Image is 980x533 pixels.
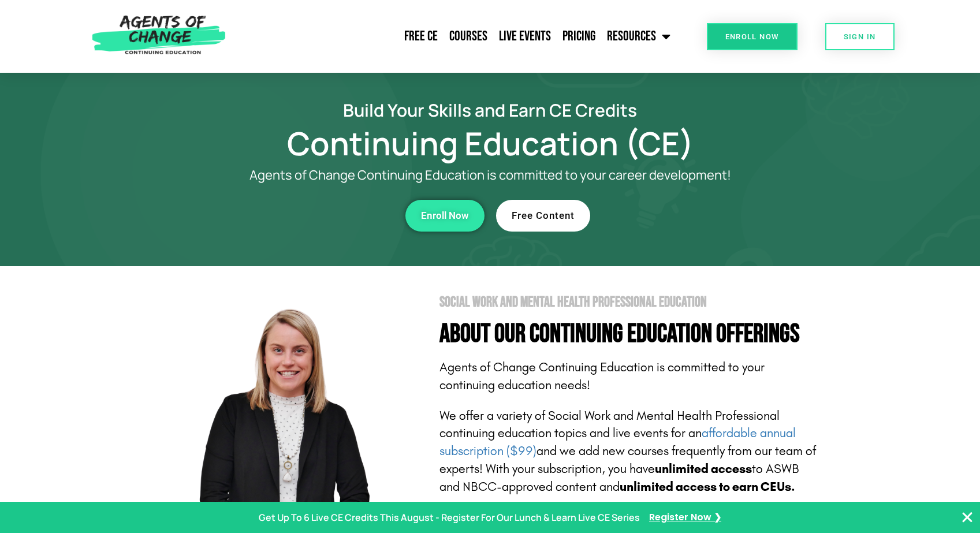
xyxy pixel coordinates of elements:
a: Enroll Now [405,200,485,232]
a: Free Content [496,200,590,232]
b: unlimited access to earn CEUs. [620,479,795,494]
h1: Continuing Education (CE) [161,130,819,156]
p: Agents of Change Continuing Education is committed to your career development! [207,168,773,182]
span: Agents of Change Continuing Education is committed to your continuing education needs! [439,360,765,393]
a: Resources [601,22,676,51]
span: Enroll Now [421,211,469,221]
a: Enroll Now [707,23,798,50]
a: Live Events [493,22,557,51]
b: unlimited access [655,461,752,476]
button: Close Banner [960,510,974,524]
span: SIGN IN [844,33,876,40]
h2: Social Work and Mental Health Professional Education [439,295,819,310]
a: Free CE [398,22,444,51]
a: Pricing [557,22,601,51]
span: Enroll Now [725,33,779,40]
nav: Menu [232,22,676,51]
h2: Build Your Skills and Earn CE Credits [161,102,819,118]
p: We offer a variety of Social Work and Mental Health Professional continuing education topics and ... [439,407,819,496]
a: Register Now ❯ [649,509,721,526]
p: Get Up To 6 Live CE Credits This August - Register For Our Lunch & Learn Live CE Series [259,509,640,526]
span: Free Content [512,211,575,221]
a: SIGN IN [825,23,895,50]
h4: About Our Continuing Education Offerings [439,321,819,347]
a: Courses [444,22,493,51]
